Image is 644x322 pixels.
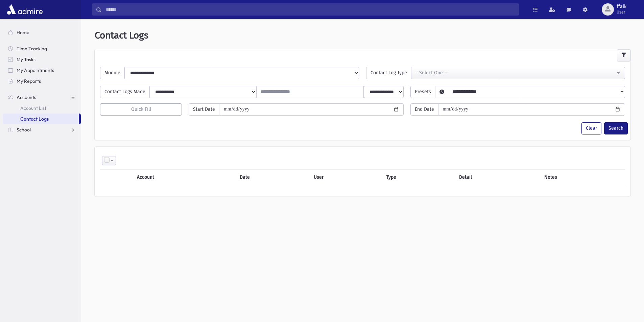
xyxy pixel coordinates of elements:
[3,27,81,38] a: Home
[17,46,47,52] span: Time Tracking
[3,124,81,135] a: School
[20,116,49,122] span: Contact Logs
[3,76,81,86] a: My Reports
[131,106,151,112] span: Quick Fill
[382,169,455,185] th: Type
[415,69,616,76] div: --Select One--
[3,92,81,103] a: Accounts
[3,43,81,54] a: Time Tracking
[3,54,81,65] a: My Tasks
[604,122,628,134] button: Search
[100,86,150,98] span: Contact Logs Made
[410,86,435,98] span: Presets
[100,103,182,116] button: Quick Fill
[17,78,41,84] span: My Reports
[189,103,219,116] span: Start Date
[17,29,29,35] span: Home
[3,65,81,76] a: My Appointments
[133,169,236,185] th: Account
[5,3,44,16] img: AdmirePro
[17,127,31,133] span: School
[17,56,35,63] span: My Tasks
[540,169,625,185] th: Notes
[3,103,81,114] a: Account List
[310,169,382,185] th: User
[411,67,625,79] button: --Select One--
[410,103,438,116] span: End Date
[236,169,310,185] th: Date
[102,3,519,16] input: Search
[617,9,626,15] span: User
[17,94,36,100] span: Accounts
[20,105,46,111] span: Account List
[581,122,601,134] button: Clear
[3,114,79,124] a: Contact Logs
[95,30,148,41] span: Contact Logs
[455,169,540,185] th: Detail
[17,67,54,73] span: My Appointments
[366,67,411,79] span: Contact Log Type
[617,4,626,9] span: ffalk
[100,67,125,79] span: Module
